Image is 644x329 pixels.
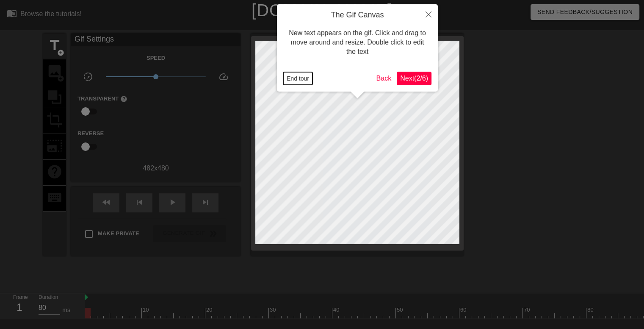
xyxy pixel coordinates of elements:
span: title [47,37,63,53]
div: 60 [460,306,468,314]
div: New text appears on the gif. Click and drag to move around and resize. Double click to edit the text [283,20,431,65]
span: play_arrow [167,197,177,207]
div: 482 x 480 [71,163,240,173]
button: End tour [283,72,312,85]
label: Transparent [77,95,127,103]
span: menu_book [7,8,17,18]
div: 80 [587,306,595,314]
div: 10 [143,306,150,314]
div: Frame [7,293,32,318]
span: skip_previous [134,197,144,207]
div: 70 [524,306,531,314]
label: Duration [39,295,58,300]
button: Send Feedback/Suggestion [531,4,639,20]
a: Browse the tutorials! [7,8,82,21]
h4: The Gif Canvas [283,11,431,20]
span: speed [218,72,229,82]
label: Speed [146,54,165,62]
div: The online gif editor [219,19,464,29]
div: Browse the tutorials! [20,10,82,17]
button: Next [397,72,431,85]
span: skip_next [200,197,210,207]
span: add_circle [57,49,64,56]
div: 50 [397,306,404,314]
span: Send Feedback/Suggestion [537,7,633,17]
span: slow_motion_video [83,72,93,82]
span: Make Private [98,229,139,238]
div: 30 [270,306,277,314]
div: 40 [333,306,341,314]
div: ms [62,306,70,315]
span: help [120,95,127,103]
span: fast_rewind [101,197,111,207]
button: Back [373,72,395,85]
button: Close [419,4,438,24]
span: Next ( 2 / 6 ) [400,75,428,82]
div: Gif Settings [71,33,240,46]
label: Reverse [77,129,104,138]
div: 1 [13,300,26,315]
div: 20 [206,306,214,314]
a: [DOMAIN_NAME] [252,1,392,20]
